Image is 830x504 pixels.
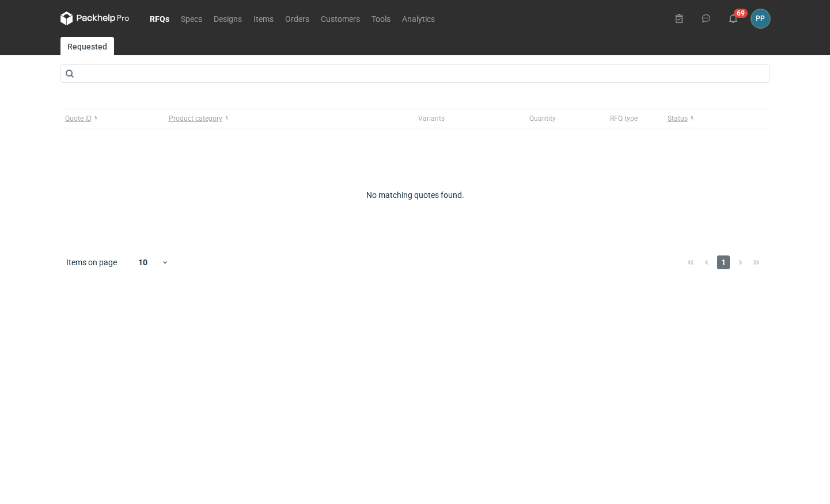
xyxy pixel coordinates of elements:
[724,9,742,28] button: 69
[751,9,770,28] button: PP
[315,12,366,25] a: Customers
[396,12,441,25] a: Analytics
[279,12,315,25] a: Orders
[208,12,248,25] a: Designs
[144,12,175,25] a: RFQs
[248,12,279,25] a: Items
[60,12,130,25] svg: Packhelp Pro
[66,257,117,268] span: Items on page
[124,254,162,270] div: 10
[175,12,208,25] a: Specs
[60,37,114,55] a: Requested
[751,9,770,28] div: Paweł Puch
[717,255,730,269] span: 1
[60,189,770,201] div: No matching quotes found.
[366,12,396,25] a: Tools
